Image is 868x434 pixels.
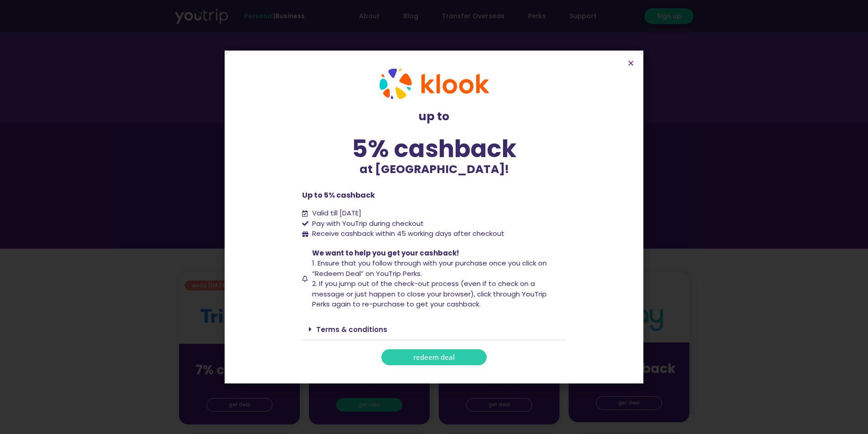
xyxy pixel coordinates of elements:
a: Terms & conditions [316,325,387,334]
span: Valid till [DATE] [310,208,361,219]
a: redeem deal [381,349,487,365]
span: Pay with YouTrip during checkout [310,219,424,229]
span: Receive cashback within 45 working days after checkout [310,229,504,239]
p: at [GEOGRAPHIC_DATA]! [302,161,566,178]
p: Up to 5% cashback [302,190,566,201]
div: 5% cashback [302,137,566,161]
p: up to [302,108,566,125]
span: redeem deal [413,354,455,361]
span: 1. Ensure that you follow through with your purchase once you click on “Redeem Deal” on YouTrip P... [312,258,547,278]
div: Terms & conditions [302,319,566,340]
span: 2. If you jump out of the check-out process (even if to check on a message or just happen to clos... [312,279,547,309]
a: Close [627,60,634,66]
span: We want to help you get your cashback! [312,248,459,258]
